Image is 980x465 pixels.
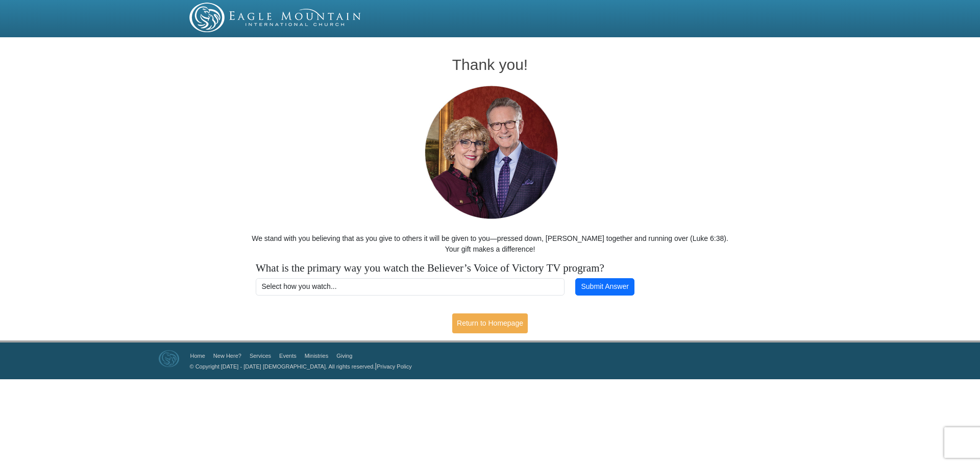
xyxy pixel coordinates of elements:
img: Pastors George and Terri Pearsons [415,83,566,223]
a: Home [190,353,205,359]
h4: What is the primary way you watch the Believer’s Voice of Victory TV program? [256,262,724,275]
a: Services [250,353,271,359]
p: | [186,361,412,372]
a: Return to Homepage [452,313,528,333]
p: We stand with you believing that as you give to others it will be given to you—pressed down, [PER... [251,233,730,255]
img: EMIC [189,3,362,32]
a: © Copyright [DATE] - [DATE] [DEMOGRAPHIC_DATA]. All rights reserved. [190,363,375,370]
button: Submit Answer [575,278,634,296]
a: Giving [336,353,352,359]
a: New Here? [213,353,241,359]
a: Events [279,353,297,359]
a: Ministries [305,353,328,359]
a: Privacy Policy [377,363,411,370]
img: Eagle Mountain International Church [159,350,179,368]
h1: Thank you! [251,56,730,73]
